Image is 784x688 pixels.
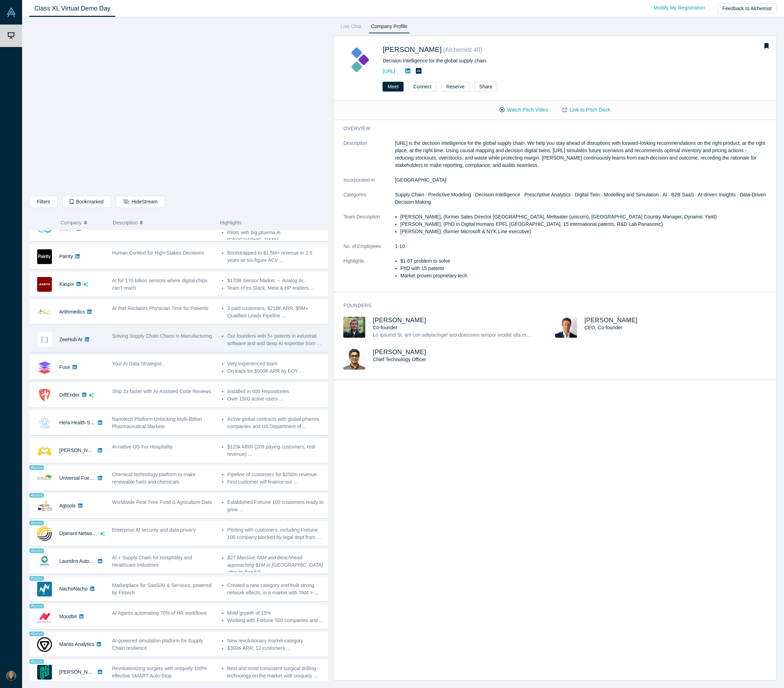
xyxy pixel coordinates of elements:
[227,609,324,617] li: MoM growth of 15%
[227,478,324,486] li: First customer will finance our ...
[112,250,204,256] span: Human Context for High-Stakes Decisions
[113,215,212,230] button: Description
[112,389,211,394] span: Ship 2x faster with AI-Assisted Code Reviews
[555,317,577,338] img: Evan Burkosky's Profile Image
[227,249,324,264] li: Bootstrapped to $1.5M+ revenue in 2.5 years w/ six-figure ACV ...
[227,277,324,284] li: $170B Sensor Market → Analog AI;
[555,104,617,116] a: Link to Pitch Deck
[400,213,766,221] li: [PERSON_NAME], (former Sales Director [GEOGRAPHIC_DATA], Meltwater (unicorn), [GEOGRAPHIC_DATA] C...
[400,265,766,272] li: PhD with 15 patents
[227,367,324,375] li: On track for $500K ARR by EOY ...
[29,465,44,470] span: Alumni
[112,610,207,616] span: AI Agents automating 70% of HR workflows
[227,395,324,403] li: Over 1500 active users ...
[112,444,173,450] span: AI-native OS For Hospitality
[227,388,324,395] li: Installed in 600 Repositories
[37,249,52,264] img: Pairity's Logo
[383,46,441,53] a: [PERSON_NAME]
[400,221,766,228] li: [PERSON_NAME], (PhD in Digital Humans EPFL [GEOGRAPHIC_DATA], 15 international patents, R&D Lab P...
[400,272,766,279] li: Market proven proprietary tech
[37,443,52,458] img: Besty AI's Logo
[61,215,106,230] button: Company
[343,125,757,132] h3: overview
[62,196,111,208] button: Bookmarked
[373,349,426,356] a: [PERSON_NAME]
[227,284,324,292] li: Team of ex-Slack, Meta & HP leaders ...
[37,526,52,541] img: Operant Networks's Logo
[29,0,115,17] a: Class XL Virtual Demo Day
[113,215,137,230] span: Description
[227,617,324,624] li: Working with Fortune 500 companies and ...
[227,416,324,430] li: Active global contracts with global pharma companies and US Department of ...
[59,558,158,564] a: Laundris Autonomous Inventory Management
[112,666,207,679] span: Revolutionizing surgery with uniquely 100% effective SMART Auto-Stop.
[343,257,395,287] dt: Highlights
[227,471,324,478] li: Pipeline of customers for $250m revenue.
[441,82,469,92] button: Reserve
[112,582,212,595] span: Marketplace for SaaS/AI & Services, powered by Fintech
[37,665,52,680] img: Hubly Surgical's Logo
[37,637,52,652] img: Mantis Analytics's Logo
[59,447,105,453] a: [PERSON_NAME] AI
[112,555,192,568] span: AI + Supply Chain for Hospitality and Healthcare Industries
[717,4,777,13] button: Feedback to Alchemist
[343,317,365,338] img: Sinjin Wolf's Profile Image
[29,521,44,525] span: Alumni
[37,609,52,624] img: Moodbit's Logo
[29,493,44,498] span: Alumni
[112,361,163,366] span: Your AI Data Strategist.
[112,638,203,651] span: AI-powered simulation platform for Supply Chain resilience
[227,229,324,244] li: Pilots with big pharma in [GEOGRAPHIC_DATA] ...
[343,349,365,370] img: Dr Hareesh Nambiar's Profile Image
[37,499,52,513] img: Agtools's Logo
[37,360,52,375] img: Fuse's Logo
[112,278,208,291] span: AI for 170 billion sensors where digital chips can't reach
[408,82,437,92] button: Connect
[227,555,323,575] em: $2T Massive TAM and Beachhead. approaching $1M in [GEOGRAPHIC_DATA] after its first full ...
[112,416,202,429] span: Nanotech Platform Unlocking Multi-Billion Pharmaceutical Markets
[343,302,757,309] h3: Founders
[227,665,324,680] li: Best and most consistent surgical drilling technology on the market with uniquely ...
[492,104,555,116] button: Watch Pitch Video
[61,215,82,230] span: Company
[373,317,426,324] a: [PERSON_NAME]
[59,475,121,481] a: Universal Fuel Technologies
[400,257,766,265] li: $1.6T problem to solve
[395,243,766,250] dd: 1-10
[59,364,70,370] a: Fuse
[584,317,638,324] a: [PERSON_NAME]
[762,41,771,51] button: Bookmark
[59,392,80,398] a: DiffEnder
[227,645,324,652] li: $300K ARR, 12 customers ...
[37,305,52,319] img: Arithmedics's Logo
[227,499,324,513] li: Established Fortune 100 customers ready to grow ...
[227,360,324,367] li: Very experienced team
[59,503,76,508] a: Agtools
[227,332,324,347] li: Our founders with 5+ patents in industrial software and and deep AI expertise from ...
[29,548,44,553] span: Alumni
[343,44,375,76] img: Kimaru AI's Logo
[227,443,324,458] li: $123k MRR (209 paying customers, real revenue) ...
[59,309,85,315] a: Arithmedics
[29,196,58,208] button: Filters
[338,22,364,33] a: Live Chat
[59,337,82,342] a: ZeeHub AI
[400,228,766,235] li: [PERSON_NAME], (former Microsoft & NYK Line executive)
[6,7,16,17] img: Alchemist Vault Logo
[37,416,52,430] img: Hera Health Solutions's Logo
[59,531,99,536] a: Operant Networks
[59,669,119,675] a: [PERSON_NAME] Surgical
[227,637,324,645] li: New revolutionary market category
[395,192,766,205] span: Supply Chain · Predictive Modeling · Decision Intelligence · Prescriptive Analytics · Digital Twi...
[343,243,395,257] dt: No. of Employees
[37,277,52,292] img: Kaspix's Logo
[30,23,328,190] iframe: Alchemist Class XL Demo Day: Vault
[112,472,196,485] span: Chemical technology platform to make renewable fuels and chemicals
[59,614,77,619] a: Moodbit
[6,671,16,681] img: Bob Stefanski's Account
[29,659,44,664] span: Alumni
[100,531,105,536] svg: dsa ai sparkles
[383,57,616,65] div: Decision Intelligence for the global supply chain.
[369,22,410,33] a: Company Profile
